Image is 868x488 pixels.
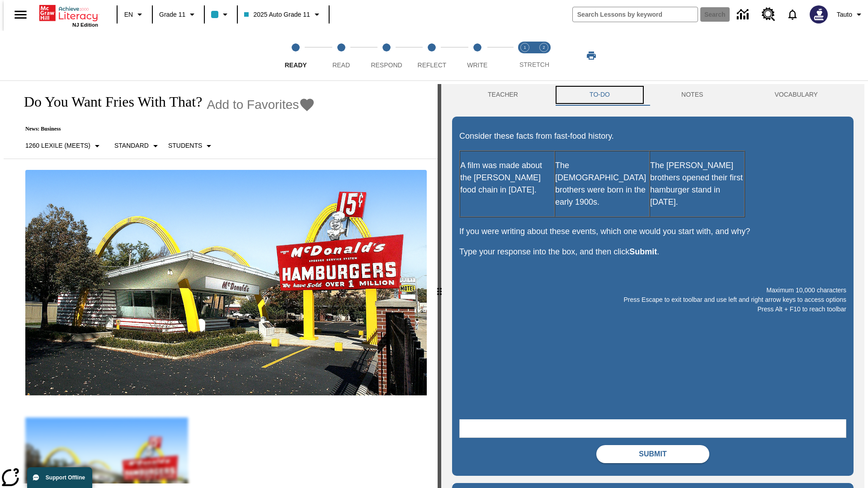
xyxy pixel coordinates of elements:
[72,22,98,28] span: NJ Edition
[459,286,846,295] p: Maximum 10,000 characters
[285,61,307,69] span: Ready
[371,61,402,69] span: Respond
[531,31,557,80] button: Stretch Respond step 2 of 2
[4,84,438,483] div: reading
[512,31,538,80] button: Stretch Read step 1 of 2
[519,61,549,68] span: STRETCH
[739,84,854,106] button: VOCABULARY
[46,474,85,481] span: Support Offline
[168,141,202,150] p: Students
[4,7,132,15] body: Maximum 10,000 characters Press Escape to exit toolbar and use left and right arrow keys to acces...
[542,45,545,50] text: 2
[467,61,487,69] span: Write
[596,445,709,463] button: Submit
[459,225,846,238] p: If you were writing about these events, which one would you start with, and why?
[114,141,149,150] p: Standard
[7,1,34,28] button: Open side menu
[577,47,606,64] button: Print
[332,61,350,69] span: Read
[452,84,854,106] div: Instructional Panel Tabs
[406,31,458,80] button: Reflect step 4 of 5
[810,5,828,23] img: Avatar
[438,84,441,488] div: Press Enter or Spacebar and then press right and left arrow keys to move the slider
[208,6,234,23] button: Class color is light blue. Change class color
[156,6,201,23] button: Grade: Grade 11, Select a grade
[459,246,846,258] p: Type your response into the box, and then click .
[573,7,698,22] input: search field
[25,141,90,150] p: 1260 Lexile (Meets)
[39,3,98,28] div: Home
[241,6,325,23] button: Class: 2025 Auto Grade 11, Select your class
[14,94,202,110] h1: Do You Want Fries With That?
[269,31,322,80] button: Ready step 1 of 5
[459,130,846,142] p: Consider these facts from fast-food history.
[27,467,92,488] button: Support Offline
[124,10,133,19] span: EN
[555,160,649,208] p: The [DEMOGRAPHIC_DATA] brothers were born in the early 1900s.
[111,138,165,154] button: Scaffolds, Standard
[418,61,447,69] span: Reflect
[120,6,149,23] button: Language: EN, Select a language
[804,3,833,26] button: Select a new avatar
[646,84,739,106] button: NOTES
[837,10,852,19] span: Tauto
[441,84,864,488] div: activity
[25,170,427,396] img: One of the first McDonald's stores, with the iconic red sign and golden arches.
[207,98,299,112] span: Add to Favorites
[165,138,218,154] button: Select Student
[833,6,868,23] button: Profile/Settings
[459,295,846,305] p: Press Escape to exit toolbar and use left and right arrow keys to access options
[650,160,744,208] p: The [PERSON_NAME] brothers opened their first hamburger stand in [DATE].
[460,160,554,196] p: A film was made about the [PERSON_NAME] food chain in [DATE].
[451,31,504,80] button: Write step 5 of 5
[459,305,846,314] p: Press Alt + F10 to reach toolbar
[756,2,781,27] a: Resource Center, Will open in new tab
[315,31,367,80] button: Read step 2 of 5
[22,138,106,154] button: Select Lexile, 1260 Lexile (Meets)
[629,247,657,256] strong: Submit
[731,2,756,27] a: Data Center
[14,126,315,132] p: News: Business
[207,97,315,113] button: Add to Favorites - Do You Want Fries With That?
[159,10,185,19] span: Grade 11
[524,45,526,50] text: 1
[781,3,804,26] a: Notifications
[554,84,646,106] button: TO-DO
[452,84,554,106] button: Teacher
[360,31,413,80] button: Respond step 3 of 5
[244,10,310,19] span: 2025 Auto Grade 11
